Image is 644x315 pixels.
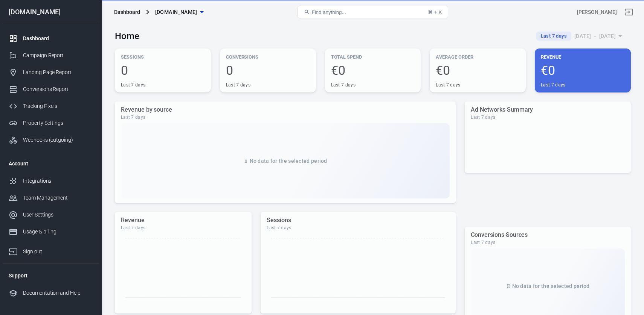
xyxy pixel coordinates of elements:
[23,136,93,144] div: Webhooks (outgoing)
[152,5,206,19] button: [DOMAIN_NAME]
[3,9,99,15] div: [DOMAIN_NAME]
[23,68,93,76] div: Landing Page Report
[23,248,93,256] div: Sign out
[428,9,442,15] div: ⌘ + K
[23,102,93,110] div: Tracking Pixels
[115,31,139,41] h3: Home
[114,8,140,16] div: Dashboard
[23,177,93,185] div: Integrations
[3,98,99,115] a: Tracking Pixels
[23,35,93,42] div: Dashboard
[3,47,99,64] a: Campaign Report
[3,81,99,98] a: Conversions Report
[23,211,93,219] div: User Settings
[23,85,93,93] div: Conversions Report
[3,132,99,148] a: Webhooks (outgoing)
[3,64,99,81] a: Landing Page Report
[3,30,99,47] a: Dashboard
[23,289,93,297] div: Documentation and Help
[3,173,99,189] a: Integrations
[3,240,99,260] a: Sign out
[155,8,197,17] span: m3ta-stacking.com
[23,119,93,127] div: Property Settings
[311,9,346,15] span: Find anything...
[23,228,93,236] div: Usage & billing
[577,8,617,16] div: Account id: VicIO3n3
[23,194,93,202] div: Team Management
[3,189,99,206] a: Team Management
[298,6,448,18] button: Find anything...⌘ + K
[3,154,99,173] li: Account
[620,3,638,21] a: Sign out
[23,51,93,59] div: Campaign Report
[3,115,99,132] a: Property Settings
[3,267,99,285] li: Support
[3,223,99,240] a: Usage & billing
[3,206,99,223] a: User Settings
